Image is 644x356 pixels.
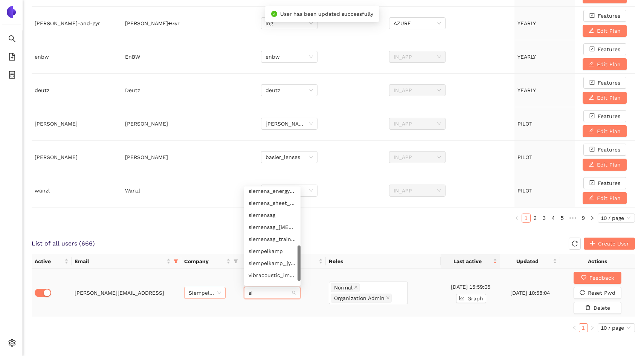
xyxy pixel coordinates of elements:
[585,305,591,311] span: delete
[122,141,258,174] td: [PERSON_NAME]
[122,74,258,107] td: Deutz
[514,74,575,107] td: YEARLY
[589,162,594,168] span: edit
[249,187,296,195] div: siemens_energy_hfrdpn
[588,323,597,332] button: right
[249,235,296,243] div: siemensag_train_wash_plant
[32,7,122,40] td: [PERSON_NAME]-and-gyr
[394,18,441,29] span: AZURE
[8,50,16,65] span: file-add
[32,74,122,107] td: deutz
[589,28,594,34] span: edit
[583,125,627,137] button: editEdit Plan
[8,68,16,83] span: container
[232,256,240,267] span: filter
[394,185,441,196] span: IN_APP
[558,214,567,223] li: 5
[514,7,575,40] td: YEARLY
[588,289,615,297] span: Reset Pwd
[181,254,241,269] th: this column's title is Company,this column is sortable
[583,25,627,37] button: editEdit Plan
[394,118,441,129] span: IN_APP
[598,214,635,223] div: Page Size
[598,145,620,154] span: Features
[540,214,549,223] li: 3
[589,147,595,153] span: check-square
[531,214,540,223] li: 2
[249,211,296,219] div: siemensag
[589,180,595,186] span: check-square
[122,7,258,40] td: [PERSON_NAME]+Gyr
[5,6,17,18] img: Logo
[280,11,373,17] span: User has been updated successfully
[513,214,522,223] button: left
[386,296,390,300] span: close
[589,113,595,119] span: check-square
[394,151,441,163] span: IN_APP
[249,247,296,255] div: siempelkamp
[583,92,627,104] button: editEdit Plan
[590,241,595,247] span: plus
[32,40,122,74] td: enbw
[549,214,558,223] li: 4
[597,194,621,202] span: Edit Plan
[589,95,594,101] span: edit
[570,323,579,332] button: left
[35,257,63,265] span: Active
[590,326,595,330] span: right
[583,144,626,156] button: check-squareFeatures
[266,51,313,62] span: enbw
[172,256,180,267] span: filter
[572,326,577,330] span: left
[598,239,629,248] span: Create User
[244,233,301,245] div: siemensag_train_wash_plant
[244,221,301,233] div: siemensag_biopsy
[597,27,621,35] span: Edit Plan
[271,11,277,17] span: check-circle
[72,269,181,317] td: [PERSON_NAME][EMAIL_ADDRESS]
[266,18,313,29] span: lng
[567,214,579,223] span: •••
[514,174,575,208] td: PILOT
[174,259,178,264] span: filter
[601,214,632,222] span: 10 / page
[584,238,635,250] button: plusCreate User
[558,214,566,222] a: 5
[522,214,530,222] a: 1
[583,110,626,122] button: check-squareFeatures
[589,80,595,86] span: check-square
[241,254,326,269] th: this column's title is Dataset,this column is sortable
[522,214,531,223] li: 1
[266,185,313,196] span: wanzl
[394,51,441,62] span: IN_APP
[560,254,635,269] th: Actions
[334,283,353,292] span: Normal
[598,45,620,53] span: Features
[583,192,627,204] button: editEdit Plan
[456,294,486,303] button: line-chartGraph
[394,85,441,96] span: IN_APP
[598,112,620,120] span: Features
[597,161,621,169] span: Edit Plan
[500,269,560,317] td: [DATE] 10:58:04
[244,257,301,269] div: siempelkamp_jykyst
[514,40,575,74] td: YEARLY
[244,245,301,257] div: siempelkamp
[580,290,585,296] span: reload
[8,32,16,47] span: search
[32,107,122,141] td: [PERSON_NAME]
[467,294,483,303] span: Graph
[570,323,579,332] li: Previous Page
[583,159,627,171] button: editEdit Plan
[574,272,621,284] button: heartFeedback
[32,254,72,269] th: this column's title is Active,this column is sortable
[567,214,579,223] li: Next 5 Pages
[531,214,539,222] a: 2
[513,214,522,223] li: Previous Page
[32,239,95,248] span: List of all users ( 666 )
[583,77,626,89] button: check-squareFeatures
[590,216,595,220] span: right
[244,281,301,293] div: zeiss_single_enrichment
[514,107,575,141] td: PILOT
[331,283,360,292] span: Normal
